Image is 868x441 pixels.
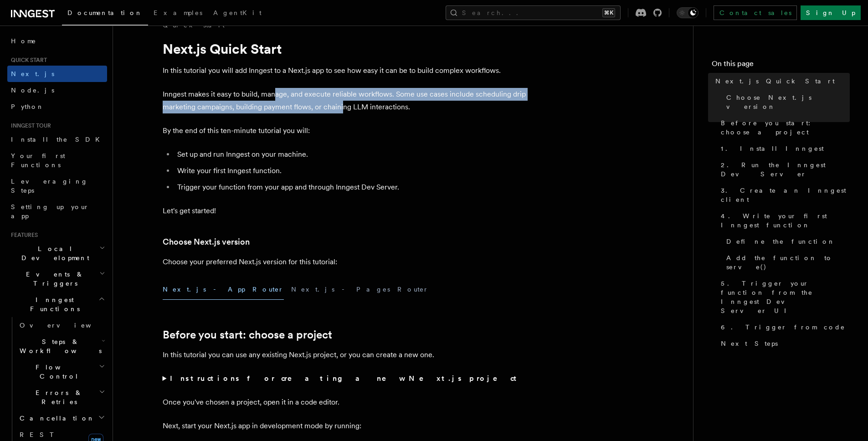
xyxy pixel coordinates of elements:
button: Next.js - Pages Router [291,279,429,300]
p: By the end of this ten-minute tutorial you will: [163,124,527,137]
span: Leveraging Steps [11,178,88,194]
span: 3. Create an Inngest client [721,186,850,204]
span: Setting up your app [11,203,89,220]
span: Python [11,103,44,110]
li: Write your first Inngest function. [175,164,527,177]
span: 2. Run the Inngest Dev Server [721,160,850,179]
p: Inngest makes it easy to build, manage, and execute reliable workflows. Some use cases include sc... [163,88,527,113]
a: Next Steps [717,335,850,352]
span: Cancellation [16,414,95,423]
span: Your first Functions [11,152,65,169]
a: Documentation [62,3,148,26]
span: 4. Write your first Inngest function [721,211,850,230]
span: Next Steps [721,339,778,348]
a: Install the SDK [7,131,107,148]
p: In this tutorial you will add Inngest to a Next.js app to see how easy it can be to build complex... [163,64,527,77]
button: Events & Triggers [7,266,107,292]
p: In this tutorial you can use any existing Next.js project, or you can create a new one. [163,349,527,361]
a: Before you start: choose a project [163,328,332,341]
strong: Instructions for creating a new Next.js project [170,374,520,383]
span: Inngest tour [7,122,51,129]
button: Toggle dark mode [677,7,699,18]
span: Documentation [67,9,143,16]
a: 3. Create an Inngest client [717,182,850,208]
button: Flow Control [16,359,107,385]
a: Python [7,98,107,115]
button: Search...⌘K [446,5,621,20]
span: Choose Next.js version [726,93,850,111]
li: Set up and run Inngest on your machine. [175,148,527,161]
a: Before you start: choose a project [717,115,850,140]
a: Examples [148,3,208,25]
span: Errors & Retries [16,388,99,406]
button: Cancellation [16,410,107,426]
span: Before you start: choose a project [721,118,850,137]
span: Home [11,36,36,46]
span: Features [7,231,38,239]
a: Add the function to serve() [723,250,850,275]
a: 1. Install Inngest [717,140,850,157]
a: 6. Trigger from code [717,319,850,335]
h1: Next.js Quick Start [163,41,527,57]
a: 4. Write your first Inngest function [717,208,850,233]
span: Quick start [7,56,47,64]
span: Events & Triggers [7,270,99,288]
a: Choose Next.js version [163,236,250,248]
h4: On this page [712,58,850,73]
span: Define the function [726,237,835,246]
a: 5. Trigger your function from the Inngest Dev Server UI [717,275,850,319]
span: Inngest Functions [7,295,98,313]
span: AgentKit [213,9,262,16]
a: Next.js Quick Start [712,73,850,89]
span: Add the function to serve() [726,253,850,272]
span: Next.js Quick Start [715,77,835,86]
p: Once you've chosen a project, open it in a code editor. [163,396,527,409]
a: Define the function [723,233,850,250]
span: 6. Trigger from code [721,323,845,332]
span: 5. Trigger your function from the Inngest Dev Server UI [721,279,850,315]
span: Steps & Workflows [16,337,102,355]
span: Overview [20,322,113,329]
button: Local Development [7,241,107,266]
p: Next, start your Next.js app in development mode by running: [163,420,527,432]
span: Examples [154,9,202,16]
summary: Instructions for creating a new Next.js project [163,372,527,385]
span: Local Development [7,244,99,262]
a: Leveraging Steps [7,173,107,199]
span: Node.js [11,87,54,94]
a: Your first Functions [7,148,107,173]
a: Home [7,33,107,49]
button: Inngest Functions [7,292,107,317]
kbd: ⌘K [602,8,615,17]
a: Next.js [7,66,107,82]
a: Contact sales [714,5,797,20]
button: Next.js - App Router [163,279,284,300]
span: 1. Install Inngest [721,144,824,153]
p: Choose your preferred Next.js version for this tutorial: [163,256,527,268]
p: Let's get started! [163,205,527,217]
a: Choose Next.js version [723,89,850,115]
a: Setting up your app [7,199,107,224]
span: Install the SDK [11,136,105,143]
a: AgentKit [208,3,267,25]
a: Sign Up [801,5,861,20]
span: Flow Control [16,363,99,381]
span: Next.js [11,70,54,77]
button: Errors & Retries [16,385,107,410]
a: Node.js [7,82,107,98]
li: Trigger your function from your app and through Inngest Dev Server. [175,181,527,194]
a: 2. Run the Inngest Dev Server [717,157,850,182]
a: Overview [16,317,107,333]
button: Steps & Workflows [16,333,107,359]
